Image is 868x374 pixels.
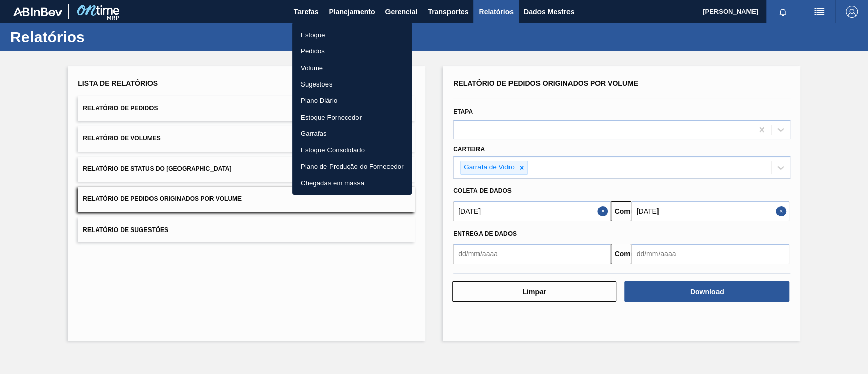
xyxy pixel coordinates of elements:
[301,80,333,88] font: Sugestões
[292,26,412,43] a: Estoque
[301,64,323,71] font: Volume
[301,97,337,104] font: Plano Diário
[292,175,412,191] a: Chegadas em massa
[292,43,412,59] a: Pedidos
[292,141,412,158] a: Estoque Consolidado
[292,125,412,141] a: Garrafas
[301,179,364,187] font: Chegadas em massa
[292,158,412,175] a: Plano de Produção do Fornecedor
[292,109,412,125] a: Estoque Fornecedor
[301,113,362,121] font: Estoque Fornecedor
[292,92,412,108] a: Plano Diário
[292,76,412,92] a: Sugestões
[301,146,365,154] font: Estoque Consolidado
[301,162,404,170] font: Plano de Produção do Fornecedor
[301,47,325,55] font: Pedidos
[301,130,327,137] font: Garrafas
[301,31,325,39] font: Estoque
[292,60,412,76] a: Volume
